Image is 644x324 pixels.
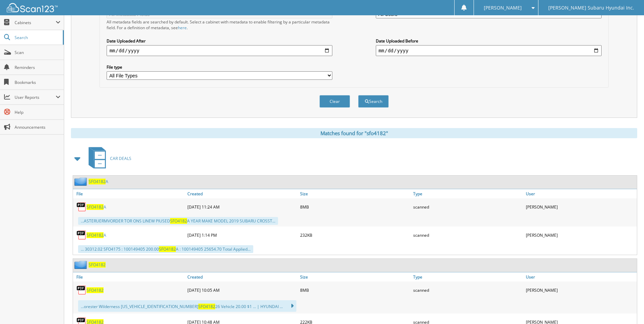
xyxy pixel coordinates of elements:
label: Date Uploaded After [107,38,332,44]
div: All metadata fields are searched by default. Select a cabinet with metadata to enable filtering b... [107,19,332,31]
a: SFO4182A [89,179,108,184]
img: folder2.png [74,260,89,269]
span: [PERSON_NAME] Subaru Hyundai Inc. [548,6,634,10]
button: Clear [319,95,350,108]
label: Date Uploaded Before [376,38,602,44]
div: [DATE] 1:14 PM [186,228,298,242]
div: [PERSON_NAME] [524,228,637,242]
a: CAR DEALS [85,145,131,172]
div: 8MB [298,200,411,214]
label: File type [107,64,332,70]
span: SFO4182 [198,304,215,309]
span: [PERSON_NAME] [484,6,522,10]
a: Type [411,189,524,198]
input: start [107,45,332,56]
a: SFO4182 [89,262,106,268]
span: Help [15,109,60,115]
span: Search [15,35,59,40]
div: [DATE] 11:24 AM [186,200,298,214]
div: Matches found for "sfo4182" [71,128,637,138]
a: User [524,272,637,282]
div: ...orester Wilderness [US_VEHICLE_IDENTIFICATION_NUMBER] 26 Vehicle 20.00 $1 ... | HYUNDAI ... [78,300,296,312]
button: Search [358,95,389,108]
a: SFO4182A [87,232,106,238]
div: ...ASTERUERMVORDER TOR ONS LINEW PIUSED A YEAR MAKE MODEL 2019 SUBARU CROSST... [78,217,278,225]
div: [DATE] 10:05 AM [186,283,298,297]
a: here [178,25,187,31]
a: File [73,272,186,282]
img: folder2.png [74,177,89,186]
span: Bookmarks [15,79,60,85]
a: User [524,189,637,198]
span: Scan [15,50,60,55]
div: 8MB [298,283,411,297]
div: scanned [411,200,524,214]
span: SFO4182 [87,204,104,210]
a: SFO4182A [87,204,106,210]
img: scan123-logo-white.svg [7,3,58,12]
span: Reminders [15,65,60,70]
span: CAR DEALS [110,156,131,161]
div: [PERSON_NAME] [524,200,637,214]
img: PDF.png [76,202,87,212]
a: Created [186,272,298,282]
span: User Reports [15,94,56,100]
div: ... 30312.02 SFO4175 : 100149405 200.00 A : 100149405 25654.70 Total Applied... [78,245,253,253]
iframe: Chat Widget [610,291,644,324]
span: SFO4182 [159,246,176,252]
a: Type [411,272,524,282]
span: SFO4182 [87,232,104,238]
a: Created [186,189,298,198]
input: end [376,45,602,56]
a: SFO4182 [87,287,104,293]
a: Size [298,189,411,198]
span: SFO4182 [170,218,187,224]
div: scanned [411,228,524,242]
div: 232KB [298,228,411,242]
img: PDF.png [76,230,87,240]
span: Announcements [15,124,60,130]
div: [PERSON_NAME] [524,283,637,297]
img: PDF.png [76,285,87,295]
span: Cabinets [15,20,56,25]
div: scanned [411,283,524,297]
a: Size [298,272,411,282]
a: File [73,189,186,198]
span: SFO4182 [89,179,106,184]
